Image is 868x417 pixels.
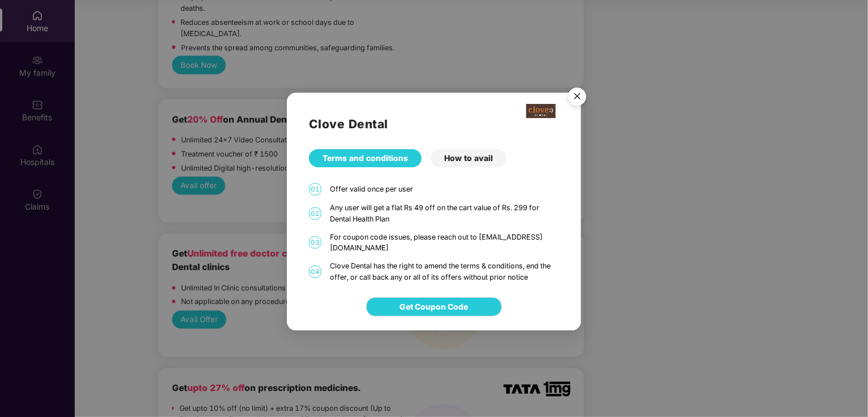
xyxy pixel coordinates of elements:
button: Close [561,82,592,112]
img: svg+xml;base64,PHN2ZyB4bWxucz0iaHR0cDovL3d3dy53My5vcmcvMjAwMC9zdmciIHdpZHRoPSI1NiIgaGVpZ2h0PSI1Ni... [561,82,593,114]
h2: Clove Dental [309,115,559,133]
div: For coupon code issues, please reach out to [EMAIL_ADDRESS][DOMAIN_NAME] [330,231,559,254]
div: Terms and conditions [309,149,422,167]
span: 01 [309,183,321,196]
span: 02 [309,207,321,219]
img: clove-dental%20png.png [526,104,556,118]
div: Offer valid once per user [330,184,559,195]
div: Any user will get a flat Rs 49 off on the cart value of Rs. 299 for Dental Health Plan [330,202,559,225]
span: 03 [309,236,321,249]
span: 04 [309,266,321,278]
button: Get Coupon Code [366,297,502,316]
div: Clove Dental has the right to amend the terms & conditions, end the offer, or call back any or al... [330,260,559,283]
span: Get Coupon Code [400,300,469,312]
div: How to avail [431,149,506,167]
